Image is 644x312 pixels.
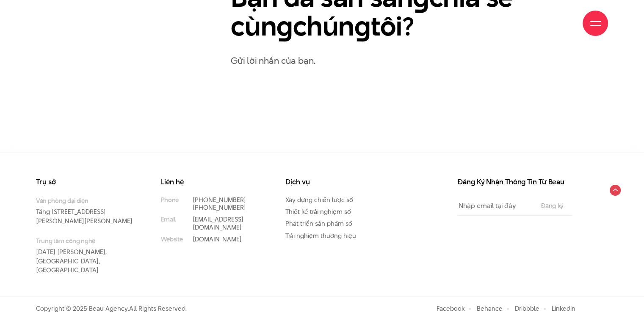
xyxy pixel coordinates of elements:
a: Phát triển sản phẩm số [285,219,352,228]
p: Tầng [STREET_ADDRESS][PERSON_NAME][PERSON_NAME] [36,196,135,226]
a: Thiết kế trải nghiệm số [285,207,351,216]
a: [DOMAIN_NAME] [193,235,242,244]
p: [DATE] [PERSON_NAME], [GEOGRAPHIC_DATA], [GEOGRAPHIC_DATA] [36,236,135,275]
a: [PHONE_NUMBER] [193,203,246,212]
h3: Đăng Ký Nhận Thông Tin Từ Beau [458,178,572,186]
input: Đăng ký [539,203,566,209]
a: Xây dựng chiến lược số [285,195,353,204]
h3: Dịch vụ [285,178,385,186]
h3: Liên hệ [161,178,260,186]
a: Trải nghiệm thương hiệu [285,231,356,240]
a: [EMAIL_ADDRESS][DOMAIN_NAME] [193,215,243,231]
h3: Trụ sở [36,178,135,186]
small: Phone [161,196,179,204]
small: Website [161,235,183,243]
p: Gửi lời nhắn của bạn. [231,53,608,68]
a: [PHONE_NUMBER] [193,195,246,204]
input: Nhập email tại đây [458,196,533,215]
small: Văn phòng đại diện [36,196,135,205]
small: Trung tâm công nghệ [36,236,135,245]
small: Email [161,216,176,223]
